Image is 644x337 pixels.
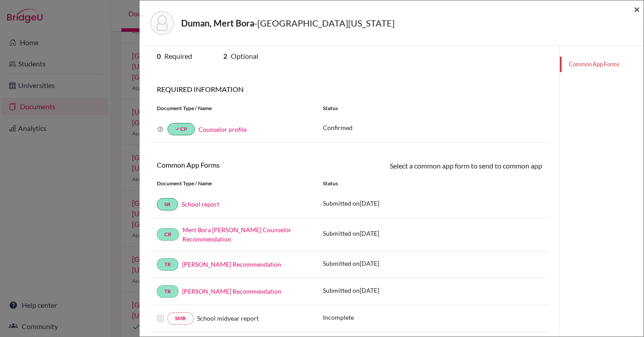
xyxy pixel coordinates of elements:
a: CR [157,228,179,241]
a: SMR [167,312,194,325]
p: Submitted on [323,229,379,238]
span: Optional [231,52,258,60]
div: Document Type / Name [150,104,316,112]
a: TR [157,258,178,271]
div: Select a common app form to send to common app [349,161,549,172]
span: [DATE] [360,230,379,237]
div: Status [316,104,549,112]
i: done [175,126,180,131]
div: Status [316,180,549,188]
p: Submitted on [323,199,379,208]
span: - [GEOGRAPHIC_DATA][US_STATE] [254,18,395,28]
span: × [634,3,640,15]
p: Confirmed [323,123,542,132]
a: School report [182,200,219,208]
a: TR [157,285,178,298]
a: Common App Forms [560,57,644,72]
h6: Common App Forms [157,161,343,169]
p: Submitted on [323,286,379,295]
a: SR [157,198,178,211]
button: Close [634,4,640,15]
b: 2 [223,52,227,60]
span: School midyear report [197,314,259,322]
span: [DATE] [360,199,379,207]
a: doneCP [167,123,195,135]
span: Required [164,52,192,60]
span: [DATE] [360,287,379,294]
a: [PERSON_NAME] Recommendation [182,260,281,268]
div: Document Type / Name [150,180,316,188]
h6: REQUIRED INFORMATION [150,85,549,93]
a: [PERSON_NAME] Recommendation [182,287,281,295]
a: Mert Bora [PERSON_NAME] Counselor Recommendation [182,226,291,243]
span: [DATE] [360,260,379,267]
p: Submitted on [323,259,379,268]
strong: Duman, Mert Bora [181,18,254,28]
a: Counselor profile [198,126,247,133]
p: Incomplete [323,313,354,322]
b: 0 [157,52,161,60]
